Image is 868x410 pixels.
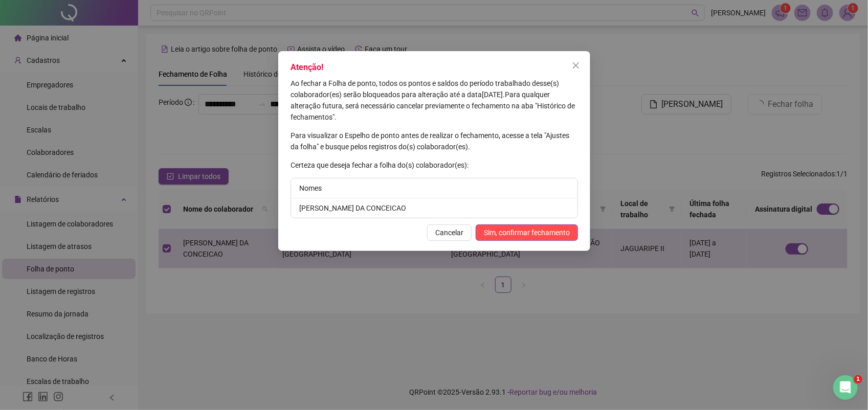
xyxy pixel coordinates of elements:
iframe: Intercom live chat [833,375,858,400]
span: Para visualizar o Espelho de ponto antes de realizar o fechamento, acesse a tela "Ajustes da folh... [291,131,569,151]
span: Sim, confirmar fechamento [484,227,570,238]
button: Cancelar [427,224,472,241]
span: Para qualquer alteração futura, será necessário cancelar previamente o fechamento na aba "Históri... [291,90,575,121]
span: Certeza que deseja fechar a folha do(s) colaborador(es): [291,161,469,169]
p: [DATE] . [291,78,578,123]
span: 1 [854,375,862,383]
span: Cancelar [435,227,463,238]
button: Sim, confirmar fechamento [476,224,578,241]
span: close [572,61,580,70]
li: [PERSON_NAME] DA CONCEICAO [291,198,577,218]
button: Close [568,57,584,74]
span: Atenção! [291,62,323,72]
span: Ao fechar a Folha de ponto, todos os pontos e saldos do período trabalhado desse(s) colaborador(e... [291,79,559,99]
span: Nomes [299,184,322,192]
